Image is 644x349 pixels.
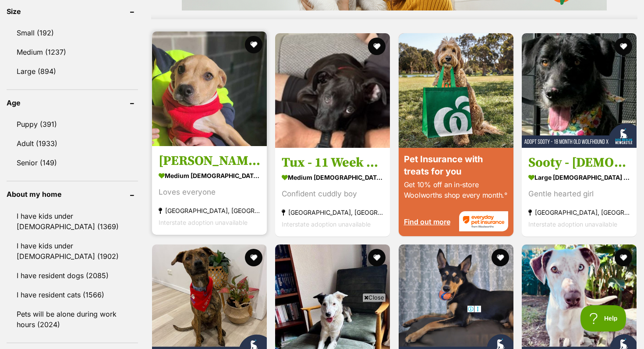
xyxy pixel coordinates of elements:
img: Zayne ~ 4 month old male Staffy x - American Staffordshire Terrier Dog [152,31,267,146]
div: Confident cuddly boy [282,188,383,199]
span: Interstate adoption unavailable [282,220,371,227]
a: Large (894) [7,62,138,80]
strong: [GEOGRAPHIC_DATA], [GEOGRAPHIC_DATA] [528,206,630,218]
header: Size [7,7,138,15]
span: Close [362,293,386,302]
a: Tux - 11 Week Old Staffy X medium [DEMOGRAPHIC_DATA] Dog Confident cuddly boy [GEOGRAPHIC_DATA], ... [275,147,390,236]
a: I have resident dogs (2085) [7,266,138,285]
button: favourite [615,249,632,266]
a: Puppy (391) [7,115,138,133]
strong: medium [DEMOGRAPHIC_DATA] Dog [282,171,383,183]
button: favourite [368,38,386,55]
strong: [GEOGRAPHIC_DATA], [GEOGRAPHIC_DATA] [159,204,260,216]
header: Age [7,99,138,107]
a: Senior (149) [7,154,138,172]
button: favourite [368,249,386,266]
button: favourite [245,249,262,266]
div: Gentle hearted girl [528,188,630,199]
button: favourite [245,36,262,53]
div: Loves everyone [159,186,260,198]
a: I have kids under [DEMOGRAPHIC_DATA] (1369) [7,207,138,236]
a: Pets will be alone during work hours (2024) [7,305,138,334]
button: favourite [492,249,509,266]
iframe: Help Scout Beacon - Open [580,305,626,332]
a: Medium (1237) [7,43,138,61]
a: Adult (1933) [7,134,138,153]
h3: Tux - 11 Week Old Staffy X [282,154,383,171]
img: Sooty - 18 Month Old Wolfhound X - Irish Wolfhound Dog [522,33,637,148]
h3: [PERSON_NAME] ~ [DEMOGRAPHIC_DATA] [DEMOGRAPHIC_DATA] Staffy x [159,152,260,169]
span: Interstate adoption unavailable [528,220,617,227]
strong: [GEOGRAPHIC_DATA], [GEOGRAPHIC_DATA] [282,206,383,218]
a: Small (192) [7,24,138,42]
a: [PERSON_NAME] ~ [DEMOGRAPHIC_DATA] [DEMOGRAPHIC_DATA] Staffy x medium [DEMOGRAPHIC_DATA] Dog Love... [152,146,267,234]
strong: large [DEMOGRAPHIC_DATA] Dog [528,171,630,183]
img: Tux - 11 Week Old Staffy X - American Staffordshire Terrier Dog [275,33,390,148]
span: Interstate adoption unavailable [159,218,248,226]
iframe: Advertisement [163,305,481,345]
a: I have resident cats (1566) [7,286,138,304]
a: Sooty - [DEMOGRAPHIC_DATA] Wolfhound X large [DEMOGRAPHIC_DATA] Dog Gentle hearted girl [GEOGRAPH... [522,147,637,236]
button: favourite [615,38,632,55]
strong: medium [DEMOGRAPHIC_DATA] Dog [159,169,260,181]
header: About my home [7,190,138,198]
a: I have kids under [DEMOGRAPHIC_DATA] (1902) [7,237,138,265]
h3: Sooty - [DEMOGRAPHIC_DATA] Wolfhound X [528,154,630,171]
